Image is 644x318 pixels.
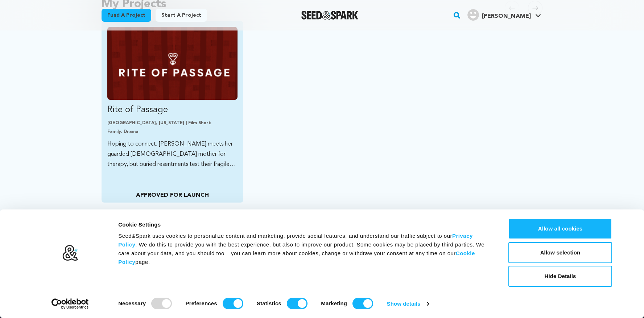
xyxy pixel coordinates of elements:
p: Rite of Passage [107,104,238,116]
button: Allow all cookies [508,218,612,239]
legend: Consent Selection [118,295,118,295]
p: Family, Drama [107,129,238,135]
a: Fund a project [102,9,151,22]
a: Fund Rite of Passage [107,27,238,170]
strong: Statistics [257,300,281,306]
strong: Preferences [186,300,217,306]
a: Show details [387,298,429,309]
a: Start a project [156,9,207,22]
a: Usercentrics Cookiebot - opens in a new window [38,298,102,309]
span: [PERSON_NAME] [482,13,531,19]
button: Allow selection [508,242,612,263]
div: Cookie Settings [118,220,492,229]
div: Joyce L.'s Profile [467,9,531,21]
strong: Marketing [321,300,347,306]
div: Seed&Spark uses cookies to personalize content and marketing, provide social features, and unders... [118,232,492,266]
a: Privacy Policy [118,233,473,248]
p: Hoping to connect, [PERSON_NAME] meets her guarded [DEMOGRAPHIC_DATA] mother for therapy, but bur... [107,139,238,170]
strong: Necessary [118,300,146,306]
a: Seed&Spark Homepage [301,11,358,20]
img: user.png [467,9,479,21]
img: logo [62,245,78,261]
a: Joyce L.'s Profile [466,8,542,21]
span: Joyce L.'s Profile [466,8,542,23]
p: [GEOGRAPHIC_DATA], [US_STATE] | Film Short [107,120,238,126]
img: Seed&Spark Logo Dark Mode [301,11,358,20]
button: Hide Details [508,266,612,287]
p: APPROVED FOR LAUNCH [107,191,237,200]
